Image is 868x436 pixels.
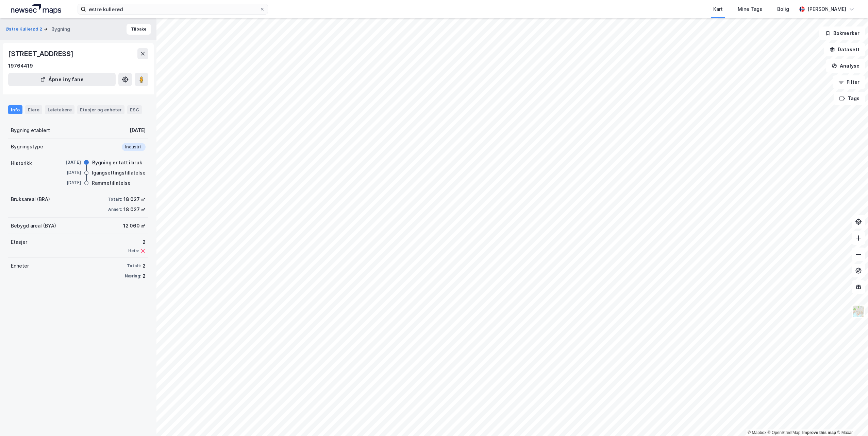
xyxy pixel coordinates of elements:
[45,105,74,114] div: Leietakere
[768,430,801,435] a: OpenStreetMap
[11,238,27,246] div: Etasjer
[92,159,142,167] div: Bygning er tatt i bruk
[123,195,146,203] div: 18 027 ㎡
[807,5,846,13] div: [PERSON_NAME]
[54,180,81,186] div: [DATE]
[130,126,146,134] div: [DATE]
[11,222,56,230] div: Bebygd areal (BYA)
[833,75,865,89] button: Filter
[834,403,868,436] div: Kontrollprogram for chat
[11,159,32,167] div: Historikk
[128,248,139,254] div: Heis:
[8,48,75,59] div: [STREET_ADDRESS]
[127,24,151,35] button: Tilbake
[834,403,868,436] iframe: Chat Widget
[824,43,865,56] button: Datasett
[108,197,122,202] div: Totalt:
[123,205,146,214] div: 18 027 ㎡
[11,126,50,134] div: Bygning etablert
[8,73,116,86] button: Åpne i ny fane
[54,169,81,176] div: [DATE]
[51,25,70,33] div: Bygning
[125,273,141,279] div: Næring:
[11,143,43,151] div: Bygningstype
[92,169,146,177] div: Igangsettingstillatelse
[777,5,789,13] div: Bolig
[128,238,146,246] div: 2
[25,105,42,114] div: Eiere
[80,107,122,113] div: Etasjer og enheter
[123,222,146,230] div: 12 060 ㎡
[143,272,146,280] div: 2
[11,195,50,203] div: Bruksareal (BRA)
[802,430,836,435] a: Improve this map
[11,4,61,14] img: logo.a4113a55bc3d86da70a041830d287a7e.svg
[713,5,723,13] div: Kart
[86,4,260,14] input: Søk på adresse, matrikkel, gårdeiere, leietakere eller personer
[8,105,22,114] div: Info
[819,26,865,40] button: Bokmerker
[738,5,762,13] div: Mine Tags
[852,305,865,318] img: Z
[11,262,29,270] div: Enheter
[826,59,865,73] button: Analyse
[54,159,81,165] div: [DATE]
[108,207,122,212] div: Annet:
[834,92,865,105] button: Tags
[143,262,146,270] div: 2
[8,62,33,70] div: 19764419
[5,26,44,33] button: Østre Kullerød 2
[127,105,142,114] div: ESG
[748,430,766,435] a: Mapbox
[127,263,141,269] div: Totalt:
[92,179,131,187] div: Rammetillatelse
